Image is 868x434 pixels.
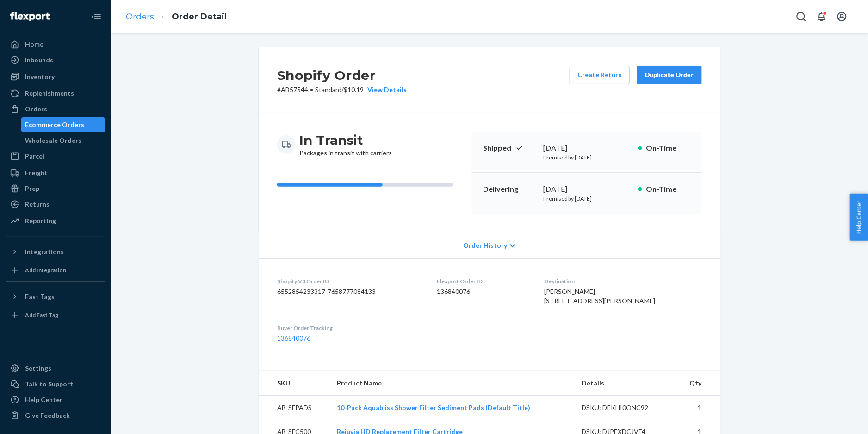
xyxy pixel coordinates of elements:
a: Freight [6,165,105,180]
a: Inventory [6,69,105,84]
span: Order History [464,241,508,250]
div: Inventory [25,72,55,81]
a: Ecommerce Orders [21,117,106,132]
div: Duplicate Order [645,70,694,79]
a: Inbounds [6,53,105,67]
a: Wholesale Orders [21,133,106,148]
a: Orders [6,102,105,116]
dt: Destination [544,277,702,285]
th: Qty [676,371,720,396]
p: Delivering [483,184,536,195]
button: Help Center [850,194,868,241]
p: Promised by [DATE] [543,153,631,161]
button: Fast Tags [6,289,105,304]
div: Freight [25,168,48,177]
a: Settings [6,361,105,376]
button: Give Feedback [6,408,105,423]
a: Reporting [6,214,105,228]
button: Duplicate Order [637,66,702,84]
th: Product Name [330,371,574,396]
h2: Shopify Order [277,66,407,85]
a: Parcel [6,149,105,164]
div: Inbounds [25,55,53,65]
dd: 136840076 [437,287,530,296]
span: [PERSON_NAME] [STREET_ADDRESS][PERSON_NAME] [544,287,655,305]
div: DSKU: DEKHI0ONC92 [582,403,669,412]
div: Prep [25,184,39,193]
div: Orders [25,104,47,114]
div: Ecommerce Orders [25,120,85,129]
th: Details [574,371,676,396]
div: Returns [25,200,50,209]
a: 136840076 [277,334,310,342]
th: SKU [259,371,330,396]
p: Promised by [DATE] [543,195,631,202]
div: Home [25,40,43,49]
div: Add Fast Tag [25,311,58,319]
dt: Buyer Order Tracking [277,324,422,332]
button: Create Return [570,66,630,84]
a: Talk to Support [6,377,105,391]
h3: In Transit [299,132,392,148]
div: Fast Tags [25,292,55,301]
a: Add Fast Tag [6,308,105,323]
dd: 6552854233317-7658777084133 [277,287,422,296]
a: Returns [6,197,105,212]
td: 1 [676,396,720,420]
p: Shipped [483,143,536,153]
dt: Shopify V3 Order ID [277,277,422,285]
button: Open Search Box [792,7,811,26]
div: [DATE] [543,143,631,153]
div: Help Center [25,395,62,404]
a: Home [6,37,105,52]
a: 10-Pack Aquabliss Shower Filter Sediment Pads (Default Title) [337,403,531,411]
a: Replenishments [6,86,105,101]
button: Close Navigation [87,7,105,26]
div: Add Integration [25,266,66,274]
span: • [310,86,313,93]
a: Orders [126,12,154,22]
p: On-Time [646,184,691,195]
button: Integrations [6,245,105,259]
div: Reporting [25,216,56,226]
img: Flexport logo [10,12,50,21]
button: Open notifications [812,7,831,26]
div: [DATE] [543,184,631,195]
div: Parcel [25,152,44,161]
td: AB-SFPADS [259,396,330,420]
a: Help Center [6,392,105,407]
div: Packages in transit with carriers [299,132,392,158]
button: View Details [364,85,407,94]
div: Settings [25,364,51,373]
a: Prep [6,181,105,196]
div: Wholesale Orders [25,136,82,145]
div: Integrations [25,247,64,257]
p: On-Time [646,143,691,153]
a: Add Integration [6,263,105,278]
a: Order Detail [172,12,227,22]
button: Open account menu [833,7,851,26]
span: Standard [315,86,341,93]
div: Talk to Support [25,379,73,389]
p: # AB57544 / $10.19 [277,85,407,94]
div: Replenishments [25,89,74,98]
dt: Flexport Order ID [437,277,530,285]
div: Give Feedback [25,411,70,420]
ol: breadcrumbs [118,3,234,31]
